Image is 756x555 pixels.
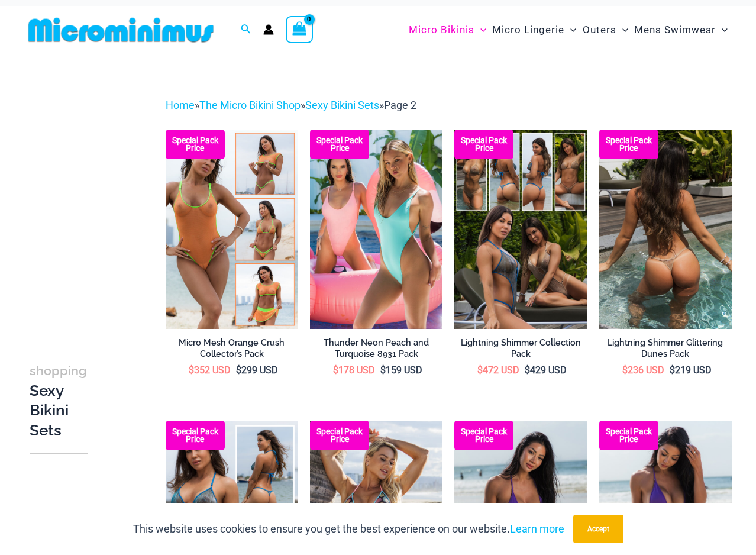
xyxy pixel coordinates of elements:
[492,15,564,45] span: Micro Lingerie
[166,337,298,359] h2: Micro Mesh Orange Crush Collector’s Pack
[599,337,732,364] a: Lightning Shimmer Glittering Dunes Pack
[24,17,218,43] img: MM SHOP LOGO FLAT
[305,99,379,111] a: Sexy Bikini Sets
[166,130,298,328] a: Collectors Pack Orange Micro Mesh Orange Crush 801 One Piece 02Micro Mesh Orange Crush 801 One Pi...
[166,337,298,364] a: Micro Mesh Orange Crush Collector’s Pack
[454,130,587,328] a: Lightning Shimmer Collection Lightning Shimmer Ocean Shimmer 317 Tri Top 469 Thong 08Lightning Sh...
[380,364,386,376] span: $
[166,428,225,443] b: Special Pack Price
[409,15,474,45] span: Micro Bikinis
[133,520,564,538] p: This website uses cookies to ensure you get the best experience on our website.
[333,364,375,376] bdi: 178 USD
[30,363,87,378] span: shopping
[310,130,442,328] img: Thunder Pack
[166,137,225,152] b: Special Pack Price
[166,99,195,111] a: Home
[166,130,298,328] img: Collectors Pack Orange
[454,337,587,364] a: Lightning Shimmer Collection Pack
[454,428,513,443] b: Special Pack Price
[30,360,88,441] h3: Sexy Bikini Sets
[622,364,664,376] bdi: 236 USD
[599,337,732,359] h2: Lightning Shimmer Glittering Dunes Pack
[599,428,658,443] b: Special Pack Price
[454,130,587,328] img: Lightning Shimmer Collection
[622,364,628,376] span: $
[564,15,576,45] span: Menu Toggle
[454,337,587,359] h2: Lightning Shimmer Collection Pack
[263,24,274,35] a: Account icon link
[310,137,369,152] b: Special Pack Price
[599,137,658,152] b: Special Pack Price
[474,15,486,45] span: Menu Toggle
[477,364,519,376] bdi: 472 USD
[286,16,313,43] a: View Shopping Cart, empty
[310,337,442,364] a: Thunder Neon Peach and Turquoise 8931 Pack
[310,130,442,328] a: Thunder Pack Thunder Turquoise 8931 One Piece 09v2Thunder Turquoise 8931 One Piece 09v2
[380,364,422,376] bdi: 159 USD
[477,364,483,376] span: $
[573,515,623,543] button: Accept
[525,364,530,376] span: $
[166,99,416,111] span: » » »
[236,364,278,376] bdi: 299 USD
[241,22,251,37] a: Search icon link
[406,12,489,48] a: Micro BikinisMenu ToggleMenu Toggle
[30,87,136,324] iframe: TrustedSite Certified
[583,15,616,45] span: Outers
[670,364,712,376] bdi: 219 USD
[310,428,369,443] b: Special Pack Price
[525,364,567,376] bdi: 429 USD
[510,522,564,535] a: Learn more
[716,15,728,45] span: Menu Toggle
[616,15,628,45] span: Menu Toggle
[404,10,732,50] nav: Site Navigation
[580,12,631,48] a: OutersMenu ToggleMenu Toggle
[670,364,675,376] span: $
[634,15,716,45] span: Mens Swimwear
[333,364,338,376] span: $
[599,130,732,328] a: Lightning Shimmer Dune Lightning Shimmer Glittering Dunes 317 Tri Top 469 Thong 02Lightning Shimm...
[631,12,731,48] a: Mens SwimwearMenu ToggleMenu Toggle
[310,337,442,359] h2: Thunder Neon Peach and Turquoise 8931 Pack
[489,12,579,48] a: Micro LingerieMenu ToggleMenu Toggle
[454,137,513,152] b: Special Pack Price
[236,364,241,376] span: $
[189,364,194,376] span: $
[189,364,231,376] bdi: 352 USD
[599,130,732,328] img: Lightning Shimmer Glittering Dunes 317 Tri Top 469 Thong 02
[384,99,416,111] span: Page 2
[199,99,301,111] a: The Micro Bikini Shop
